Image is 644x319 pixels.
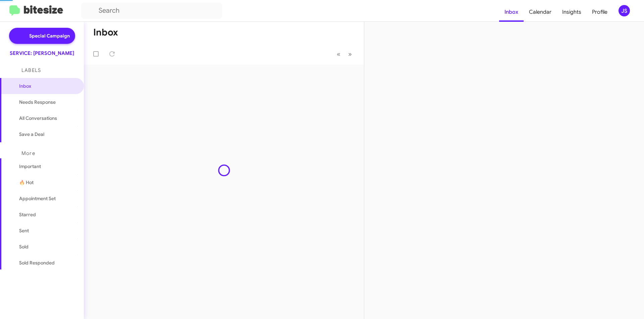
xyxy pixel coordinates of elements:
[499,2,524,22] a: Inbox
[337,50,340,58] span: «
[524,2,557,22] a: Calendar
[21,67,41,73] span: Labels
[613,5,637,16] button: JS
[93,27,118,38] h1: Inbox
[587,2,613,22] a: Profile
[344,47,356,61] button: Next
[21,150,35,156] span: More
[333,47,344,61] button: Previous
[29,32,70,39] span: Special Campaign
[19,179,34,186] span: 🔥 Hot
[19,243,29,250] span: Sold
[557,2,587,22] a: Insights
[19,195,56,202] span: Appointment Set
[81,3,222,19] input: Search
[9,28,75,44] a: Special Campaign
[19,211,36,218] span: Starred
[19,227,29,234] span: Sent
[19,131,44,138] span: Save a Deal
[10,50,74,57] div: SERVICE: [PERSON_NAME]
[348,50,352,58] span: »
[333,47,356,61] nav: Page navigation example
[19,99,76,105] span: Needs Response
[19,83,76,89] span: Inbox
[19,259,55,266] span: Sold Responded
[619,5,630,16] div: JS
[19,163,76,170] span: Important
[19,115,57,122] span: All Conversations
